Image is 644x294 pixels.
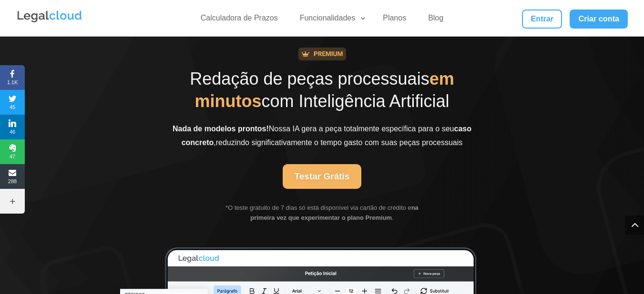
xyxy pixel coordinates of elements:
[422,13,449,27] a: Blog
[216,138,463,147] span: reduzindo significativamente o tempo gasto com suas peças processuais
[298,48,346,60] img: Badge Premium
[173,125,269,133] strong: Nada de modelos prontos!
[195,13,284,27] a: Calculadora de Prazos
[283,164,362,189] a: Testar Grátis
[182,125,471,147] strong: caso concreto
[16,17,83,25] a: Logo da Legalcloud
[16,10,83,24] img: Legalcloud Logo
[250,204,419,221] strong: na primeira vez que experimentar o plano Premium
[269,125,454,133] span: Nossa IA gera a peça totalmente específica para o seu
[377,13,412,27] a: Planos
[522,10,562,29] a: Entrar
[570,10,628,29] a: Criar conta
[294,13,367,27] a: Funcionalidades
[168,122,477,150] p: ,
[225,204,419,221] span: *O teste gratuito de 7 dias só está disponível via cartão de crédito e .
[190,69,454,111] span: Redação de peças processuais com Inteligência Artificial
